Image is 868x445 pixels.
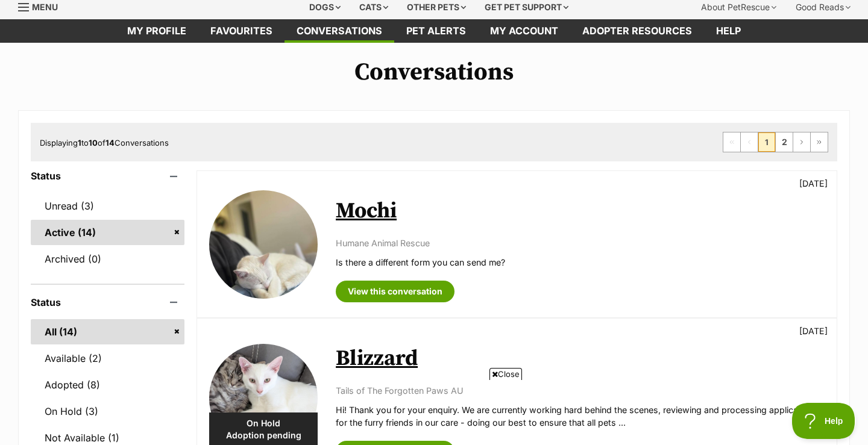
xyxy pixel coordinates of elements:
span: Close [489,368,522,380]
a: On Hold (3) [31,399,184,424]
span: Displaying to of Conversations [40,138,169,148]
nav: Pagination [723,132,828,152]
iframe: Help Scout Beacon - Open [792,403,856,439]
span: Page 1 [758,132,775,152]
a: Adopted (8) [31,372,184,397]
a: Pet alerts [394,19,478,43]
a: View this conversation [336,281,454,302]
a: Available (2) [31,346,184,371]
a: Mochi [336,198,397,225]
a: conversations [285,19,394,43]
span: Adoption pending [209,429,318,441]
a: Last page [811,132,828,152]
span: First page [723,132,740,152]
img: Mochi [209,190,318,299]
span: Previous page [741,132,758,152]
a: All (14) [31,319,184,344]
header: Status [31,297,184,308]
a: Archived (0) [31,246,184,272]
a: Help [704,19,753,43]
header: Status [31,170,184,181]
a: Next page [793,132,810,152]
a: Page 2 [776,132,793,152]
a: Active (14) [31,220,184,245]
a: Unread (3) [31,193,184,219]
a: My profile [115,19,198,43]
p: Is there a different form you can send me? [336,256,825,269]
iframe: Advertisement [215,385,653,439]
a: Adopter resources [570,19,704,43]
p: Humane Animal Rescue [336,237,825,249]
strong: 10 [89,138,98,148]
a: Favourites [198,19,285,43]
p: [DATE] [799,325,828,337]
strong: 14 [105,138,115,148]
span: Menu [32,2,58,12]
a: Blizzard [336,345,418,372]
p: [DATE] [799,177,828,190]
a: My account [478,19,570,43]
strong: 1 [78,138,81,148]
